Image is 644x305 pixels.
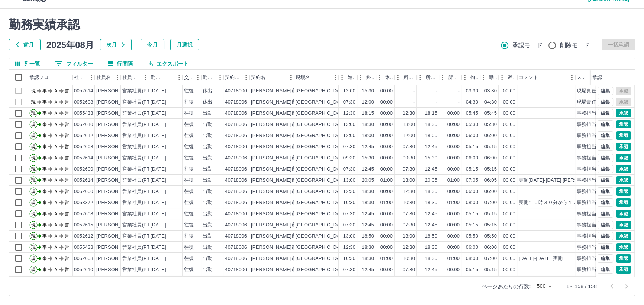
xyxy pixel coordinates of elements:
button: 編集 [598,243,613,251]
div: 0052608 [74,99,93,106]
div: 40718006 [225,99,247,106]
button: メニュー [566,72,577,83]
div: 12:45 [362,143,374,150]
button: 承認 [616,143,631,151]
div: 出勤 [203,177,212,184]
text: 営 [65,155,69,161]
button: 承認 [616,187,631,196]
div: 00:00 [380,166,393,173]
div: [GEOGRAPHIC_DATA][PERSON_NAME]上第２学童保育所 [296,132,426,139]
button: 編集 [598,109,613,117]
text: 現 [31,88,36,93]
div: 18:00 [362,132,374,139]
div: 社員区分 [121,70,149,85]
text: 事 [42,111,47,116]
button: 編集 [598,266,613,274]
div: 事務担当者承認待 [577,132,616,139]
div: 05:15 [484,143,497,150]
button: メニュー [241,72,252,83]
div: 04:30 [484,99,497,106]
button: 編集 [598,198,613,207]
div: [GEOGRAPHIC_DATA][PERSON_NAME]上第２学童保育所 [296,155,426,162]
div: 営業社員(PT契約) [122,99,161,106]
div: 事務担当者承認待 [577,121,616,128]
div: [GEOGRAPHIC_DATA][PERSON_NAME]上第２学童保育所 [296,99,426,106]
div: 13:00 [403,177,415,184]
div: [PERSON_NAME] [96,88,137,95]
text: 事 [42,133,47,138]
div: 0052608 [74,143,93,150]
text: Ａ [54,88,58,93]
button: 編集 [598,187,613,196]
div: 交通費 [183,70,201,85]
div: [DATE] [151,143,166,150]
div: 00:00 [503,166,515,173]
div: [PERSON_NAME]市 [251,121,296,128]
text: 事 [42,166,47,172]
div: [GEOGRAPHIC_DATA][PERSON_NAME]上第２学童保育所 [296,166,426,173]
div: ステータス [577,70,601,85]
div: 05:45 [484,110,497,117]
div: 営業社員(PT契約) [122,121,161,128]
div: 18:30 [425,121,437,128]
button: 承認 [616,266,631,274]
button: 承認 [616,131,631,140]
div: 07:30 [343,99,355,106]
text: Ａ [54,144,58,149]
text: 現 [31,144,36,149]
div: 00:00 [503,155,515,162]
div: 0052600 [74,166,93,173]
div: 04:30 [466,99,478,106]
div: [PERSON_NAME] [96,121,137,128]
text: 現 [31,133,36,138]
button: 承認 [616,210,631,218]
button: 編集 [598,154,613,162]
h2: 勤務実績承認 [9,18,635,32]
span: 削除モード [560,41,590,50]
div: [PERSON_NAME] [96,166,137,173]
div: 12:00 [362,99,374,106]
div: 契約コード [223,70,249,85]
div: 00:00 [447,155,460,162]
div: 休出 [203,99,212,106]
div: 往復 [184,177,194,184]
div: 20:05 [425,177,437,184]
div: 往復 [184,99,194,106]
button: 編集 [598,232,613,240]
text: 営 [65,166,69,172]
button: メニュー [215,72,226,83]
div: 拘束 [461,70,480,85]
div: コメント [519,70,538,85]
button: 次月 [100,39,132,50]
div: 営業社員(PT契約) [122,155,161,162]
div: 00:00 [447,166,460,173]
div: 00:00 [447,121,460,128]
div: [GEOGRAPHIC_DATA][PERSON_NAME]上第２学童保育所 [296,143,426,150]
text: 現 [31,99,36,105]
div: [PERSON_NAME] [96,155,137,162]
div: 00:00 [503,143,515,150]
div: 12:45 [362,166,374,173]
button: 承認 [616,109,631,117]
div: 勤務 [480,70,499,85]
div: 0052610 [74,121,93,128]
div: 18:30 [362,121,374,128]
div: 20:05 [362,177,374,184]
div: 勤務日 [149,70,183,85]
text: 営 [65,133,69,138]
div: 始業 [348,70,356,85]
button: メニュー [330,72,341,83]
div: [DATE] [151,155,166,162]
div: 交通費 [184,70,192,85]
button: 編集 [598,98,613,106]
div: 01:00 [447,177,460,184]
div: 500 [534,281,554,292]
div: 往復 [184,110,194,117]
div: 07:30 [403,166,415,173]
div: - [458,99,460,106]
button: 編集 [598,165,613,173]
div: [PERSON_NAME]市 [251,143,296,150]
div: 13:00 [343,121,355,128]
div: 社員区分 [122,70,140,85]
button: 編集 [598,87,613,95]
